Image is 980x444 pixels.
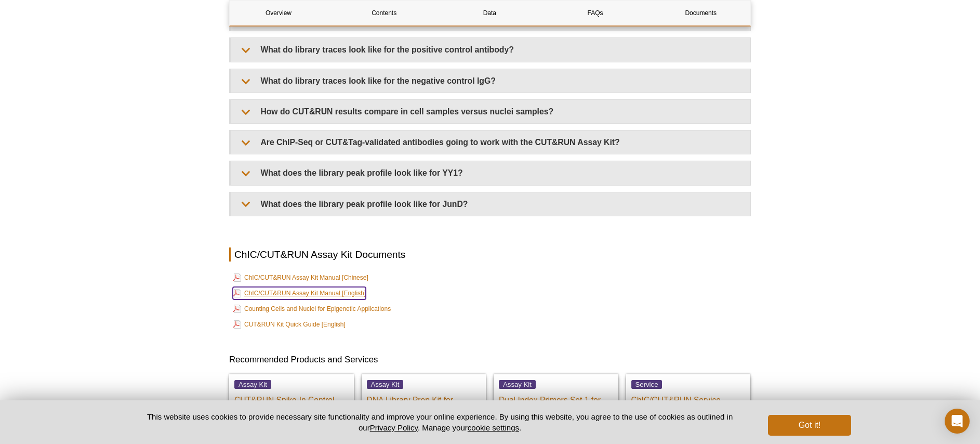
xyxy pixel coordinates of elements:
[370,423,418,432] a: Privacy Policy
[231,192,750,216] summary: What does the library peak profile look like for JunD?
[499,390,613,416] p: Dual Index Primers Set 1 for Illumina
[367,380,404,389] span: Assay Kit
[626,374,751,426] a: Service ChIC/CUT&RUN Service
[499,380,536,389] span: Assay Kit
[230,1,327,25] a: Overview
[233,303,391,315] a: Counting Cells and Nuclei for Epigenetic Applications
[945,409,970,434] div: Open Intercom Messenger
[233,318,346,331] a: CUT&RUN Kit Quick Guide [English]
[362,374,486,426] a: Assay Kit DNA Library Prep Kit for Illumina
[231,38,750,61] summary: What do library traces look like for the positive control antibody?
[231,100,750,123] summary: How do CUT&RUN results compare in cell samples versus nuclei samples?
[231,161,750,185] summary: What does the library peak profile look like for YY1?
[233,271,368,284] a: ChIC/CUT&RUN Assay Kit Manual [Chinese]
[367,390,481,416] p: DNA Library Prep Kit for Illumina
[129,411,751,433] p: This website uses cookies to provide necessary site functionality and improve your online experie...
[631,380,663,389] span: Service
[233,287,366,299] a: ChIC/CUT&RUN Assay Kit Manual [English]
[768,415,851,436] button: Got it!
[631,390,746,406] p: ChIC/CUT&RUN Service
[234,390,349,406] p: CUT&RUN Spike-In Control
[335,1,433,25] a: Contents
[229,247,751,262] h2: ChIC/CUT&RUN Assay Kit Documents
[234,380,271,389] span: Assay Kit
[231,69,750,93] summary: What do library traces look like for the negative control IgG?
[547,1,644,25] a: FAQs
[229,354,751,366] h3: Recommended Products and Services
[231,130,750,154] summary: Are ChIP-Seq or CUT&Tag-validated antibodies going to work with the CUT&RUN Assay Kit?
[441,1,538,25] a: Data
[652,1,750,25] a: Documents
[494,374,618,426] a: Assay Kit Dual Index Primers Set 1 for Illumina
[468,423,519,432] button: cookie settings
[229,374,354,426] a: Assay Kit CUT&RUN Spike-In Control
